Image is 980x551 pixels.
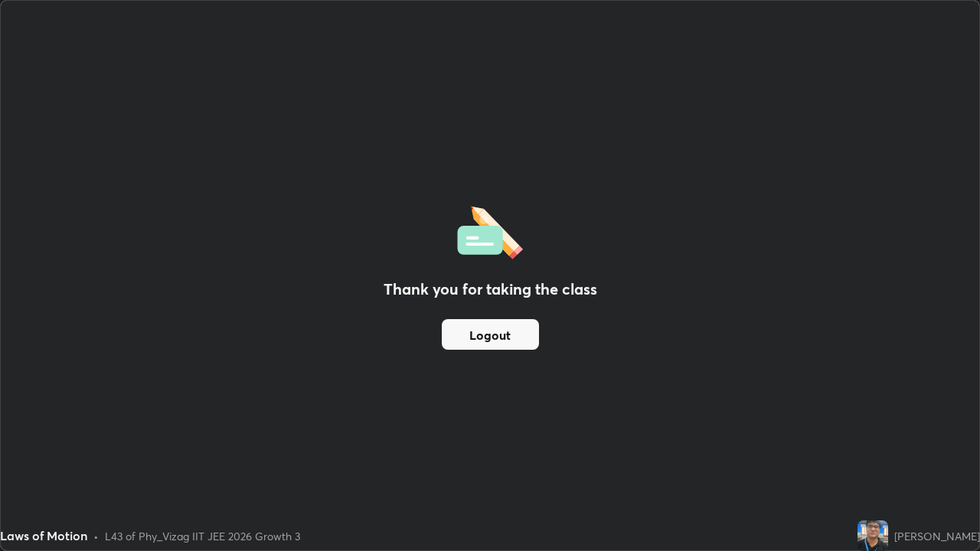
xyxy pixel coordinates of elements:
[93,528,99,544] div: •
[457,201,523,259] img: offlineFeedback.1438e8b3.svg
[384,278,597,301] h2: Thank you for taking the class
[894,528,980,544] div: [PERSON_NAME]
[857,520,888,551] img: af3c0a840c3a48bab640c6e62b027323.jpg
[442,319,539,350] button: Logout
[105,528,300,544] div: L43 of Phy_Vizag IIT JEE 2026 Growth 3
